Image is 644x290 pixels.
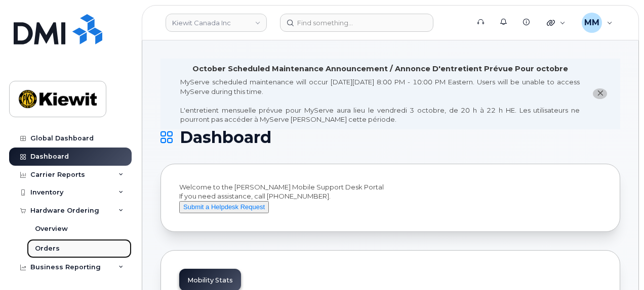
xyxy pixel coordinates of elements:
div: October Scheduled Maintenance Announcement / Annonce D'entretient Prévue Pour octobre [192,64,568,74]
a: Submit a Helpdesk Request [179,203,269,211]
button: close notification [593,88,607,99]
div: Welcome to the [PERSON_NAME] Mobile Support Desk Portal If you need assistance, call [PHONE_NUMBER]. [179,182,601,214]
iframe: Messenger Launcher [600,246,636,282]
button: Submit a Helpdesk Request [179,201,269,214]
div: MyServe scheduled maintenance will occur [DATE][DATE] 8:00 PM - 10:00 PM Eastern. Users will be u... [180,77,580,124]
span: Dashboard [180,130,271,145]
